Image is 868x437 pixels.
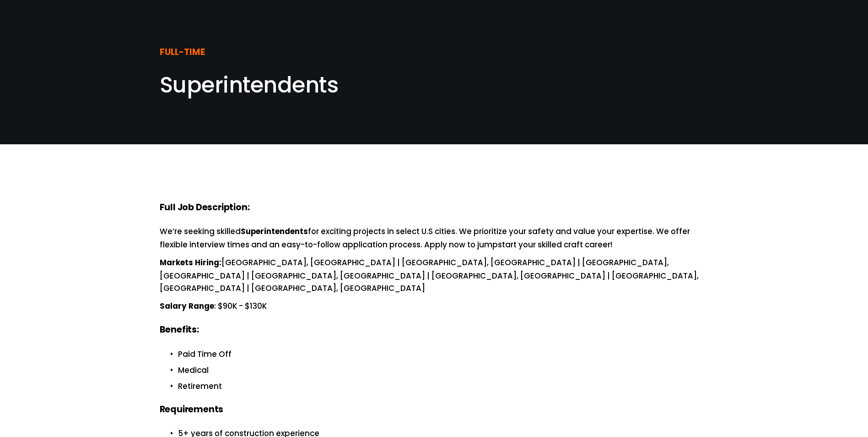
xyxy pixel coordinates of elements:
[160,257,221,270] strong: Markets Hiring:
[178,348,709,361] p: Paid Time Off
[160,403,224,418] strong: Requirements
[160,300,214,313] strong: Salary Range
[160,225,709,251] p: We’re seeking skilled for exciting projects in select U.S cities. We prioritize your safety and v...
[160,300,709,313] p: : $90K - $130K
[160,201,250,216] strong: Full Job Description:
[241,225,308,239] strong: Superintendents
[178,380,709,393] p: Retirement
[160,70,339,100] span: Superintendents
[178,364,709,377] p: Medical
[160,257,709,295] p: [GEOGRAPHIC_DATA], [GEOGRAPHIC_DATA] | [GEOGRAPHIC_DATA], [GEOGRAPHIC_DATA] | [GEOGRAPHIC_DATA], ...
[160,45,205,60] strong: FULL-TIME
[160,323,199,338] strong: Benefits:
